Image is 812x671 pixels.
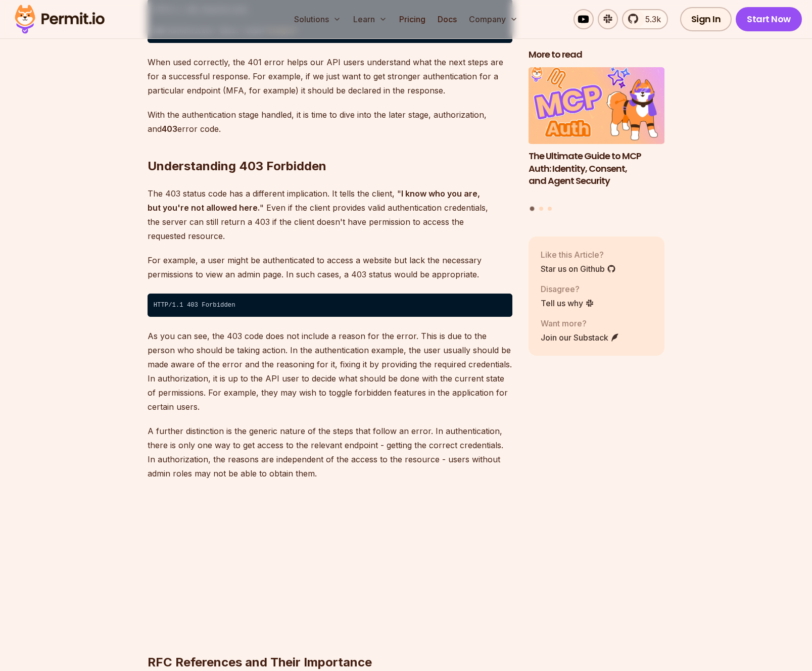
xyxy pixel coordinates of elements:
p: For example, a user might be authenticated to access a website but lack the necessary permissions... [148,253,512,281]
a: The Ultimate Guide to MCP Auth: Identity, Consent, and Agent SecurityThe Ultimate Guide to MCP Au... [529,67,665,200]
p: A further distinction is the generic nature of the steps that follow an error. In authentication,... [148,424,512,481]
button: Go to slide 3 [548,206,552,210]
p: Want more? [541,317,619,329]
img: The Ultimate Guide to MCP Auth: Identity, Consent, and Agent Security [529,67,665,144]
h2: More to read [529,49,665,61]
li: 1 of 3 [529,67,665,200]
a: Join our Substack [541,331,619,343]
a: Tell us why [541,297,594,309]
p: Like this Article? [541,248,616,260]
button: Go to slide 2 [539,206,543,210]
code: HTTP/1.1 403 Forbidden [148,294,512,317]
a: Star us on Github [541,262,616,274]
p: The 403 status code has a different implication. It tells the client, " " Even if the client prov... [148,186,512,243]
h2: RFC References and Their Importance [148,614,512,670]
span: 5.3k [639,13,661,25]
h3: The Ultimate Guide to MCP Auth: Identity, Consent, and Agent Security [529,150,665,187]
button: Solutions [290,9,345,29]
button: Learn [349,9,391,29]
a: Docs [434,9,461,29]
a: Sign In [680,7,732,31]
a: 5.3k [622,9,668,29]
a: Pricing [395,9,429,29]
p: When used correctly, the 401 error helps our API users understand what the next steps are for a s... [148,55,512,98]
button: Company [465,9,522,29]
p: As you can see, the 403 code does not include a reason for the error. This is due to the person w... [148,329,512,414]
p: Disagree? [541,282,594,295]
strong: 403 [162,124,177,134]
a: Start Now [736,7,802,31]
div: Posts [529,67,665,212]
h2: Understanding 403 Forbidden [148,118,512,174]
iframe: https://lu.ma/embed/calendar/cal-osivJJtYL9hKgx6/events [148,491,451,642]
p: With the authentication stage handled, it is time to dive into the later stage, authorization, an... [148,108,512,136]
img: Permit logo [10,2,109,36]
button: Go to slide 1 [530,206,535,211]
